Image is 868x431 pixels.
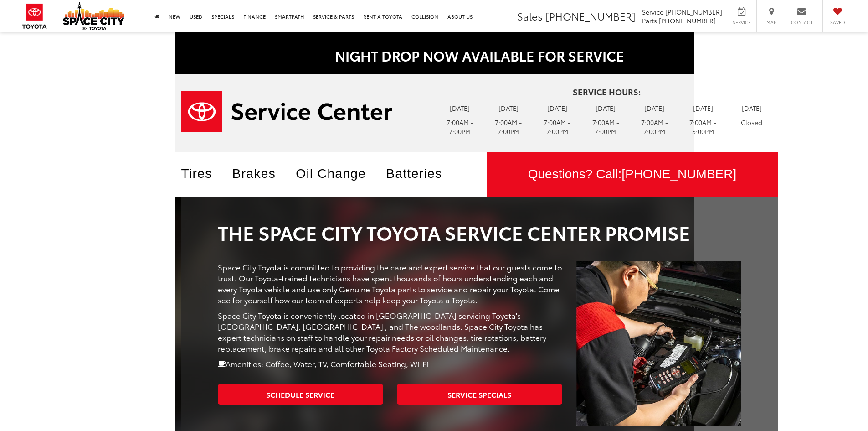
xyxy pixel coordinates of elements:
img: Service Center | Space City Toyota in Humble TX [181,91,392,132]
td: 7:00AM - 7:00PM [533,115,581,138]
span: Saved [827,19,847,26]
span: [PHONE_NUMBER] [665,7,722,16]
p: Amenities: Coffee, Water, TV, Comfortable Seating, Wi-Fi [218,358,563,369]
a: Brakes [232,166,290,181]
a: Batteries [386,166,456,181]
td: 7:00AM - 5:00PM [679,115,728,138]
span: Map [761,19,781,26]
td: 7:00AM - 7:00PM [581,115,630,138]
span: [PHONE_NUMBER] [659,16,716,25]
a: Service Specials [397,384,562,405]
td: [DATE] [630,101,679,115]
span: Parts [642,16,657,25]
a: Questions? Call:[PHONE_NUMBER] [487,152,778,197]
span: Service [731,19,752,26]
a: Oil Change [296,166,380,181]
td: [DATE] [679,101,728,115]
td: 7:00AM - 7:00PM [484,115,533,138]
h4: Service Hours: [436,88,778,97]
a: Tires [181,166,226,181]
span: Sales [517,9,543,23]
p: Space City Toyota is committed to providing the care and expert service that our guests come to t... [218,261,563,305]
h2: The Space City Toyota Service Center Promise [218,222,742,243]
td: 7:00AM - 7:00PM [436,115,484,138]
span: Service [642,7,663,16]
td: [DATE] [484,101,533,115]
span: [PHONE_NUMBER] [545,9,636,23]
span: [PHONE_NUMBER] [621,167,736,181]
td: [DATE] [436,101,484,115]
td: 7:00AM - 7:00PM [630,115,679,138]
td: Closed [727,115,776,129]
div: Questions? Call: [487,152,778,197]
td: [DATE] [581,101,630,115]
a: Schedule Service [218,384,383,405]
img: Service Center | Space City Toyota in Humble TX [576,261,741,426]
p: Space City Toyota is conveniently located in [GEOGRAPHIC_DATA] servicing Toyota's [GEOGRAPHIC_DAT... [218,310,563,353]
a: Service Center | Space City Toyota in Humble TX [181,91,422,132]
td: [DATE] [727,101,776,115]
td: [DATE] [533,101,581,115]
h2: NIGHT DROP NOW AVAILABLE FOR SERVICE [181,48,778,63]
img: Space City Toyota [63,2,124,30]
span: Contact [791,19,812,26]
